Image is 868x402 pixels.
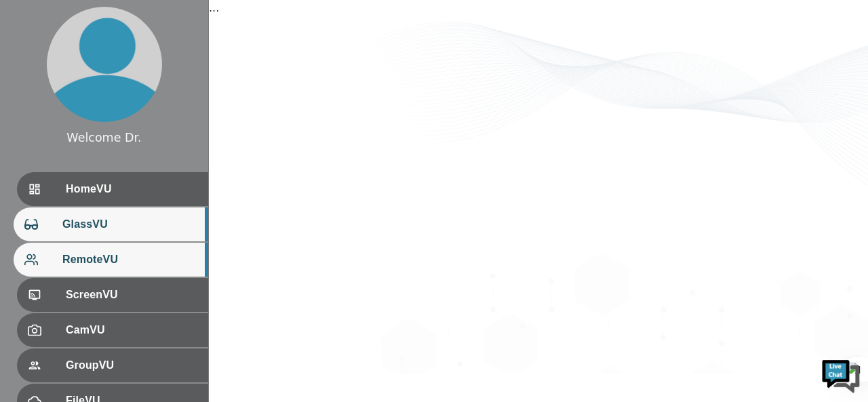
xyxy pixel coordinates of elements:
div: GlassVU [14,207,208,241]
img: profile.png [47,7,162,122]
div: Minimize live chat window [222,7,255,39]
div: ScreenVU [17,278,208,312]
span: HomeVU [66,181,197,197]
textarea: Type your message and hit 'Enter' [7,262,258,310]
div: Chat with us now [71,71,228,89]
span: RemoteVU [62,252,197,268]
div: HomeVU [17,172,208,206]
span: GlassVU [62,216,197,233]
span: ScreenVU [66,287,197,303]
div: RemoteVU [14,243,208,277]
span: We're online! [79,117,187,254]
div: Welcome Dr. [66,129,141,146]
div: GroupVU [17,348,208,382]
div: CamVU [17,313,208,347]
img: d_736959983_company_1615157101543_736959983 [23,63,57,97]
span: CamVU [66,322,197,338]
img: Chat Widget [821,355,861,395]
span: GroupVU [66,357,197,374]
